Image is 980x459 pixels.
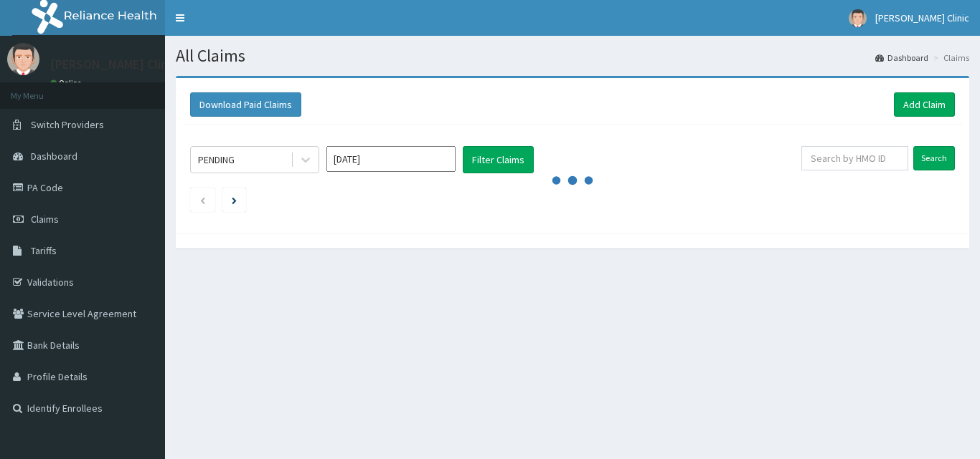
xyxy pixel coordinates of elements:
[199,193,206,206] a: Previous page
[849,9,867,27] img: User Image
[198,153,235,167] div: PENDING
[232,193,237,206] a: Next page
[50,78,85,88] a: Online
[326,146,456,172] input: Select Month and Year
[875,52,928,64] a: Dashboard
[31,244,57,257] span: Tariffs
[31,118,104,131] span: Switch Providers
[801,146,908,170] input: Search by HMO ID
[50,58,177,71] p: [PERSON_NAME] Clinic
[463,146,534,173] button: Filter Claims
[31,150,77,163] span: Dashboard
[7,43,39,75] img: User Image
[875,11,969,24] span: [PERSON_NAME] Clinic
[930,52,969,64] li: Claims
[551,159,594,202] svg: audio-loading
[913,146,955,170] input: Search
[894,92,955,117] a: Add Claim
[190,92,301,117] button: Download Paid Claims
[31,213,59,226] span: Claims
[176,47,969,65] h1: All Claims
